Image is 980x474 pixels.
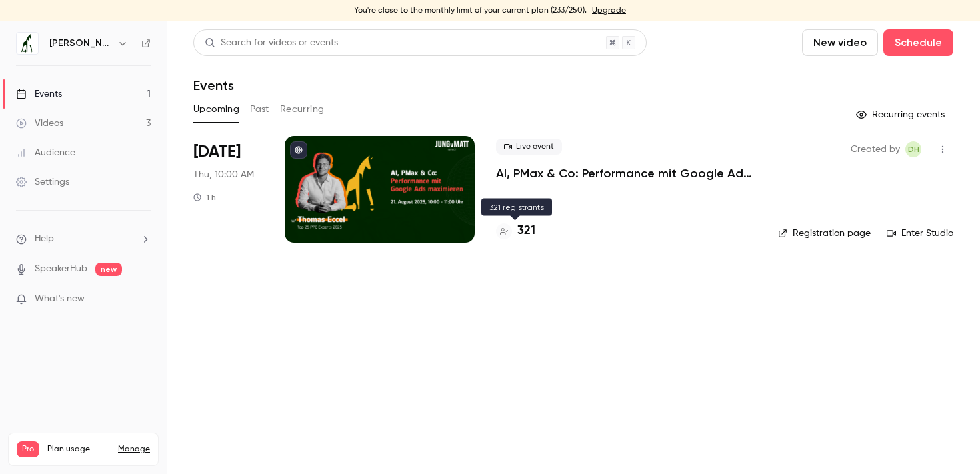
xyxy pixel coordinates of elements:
[193,136,263,243] div: Aug 21 Thu, 10:00 AM (Europe/Zurich)
[16,232,151,246] li: help-dropdown-opener
[496,222,535,240] a: 321
[95,263,122,276] span: new
[883,29,953,56] button: Schedule
[17,33,38,54] img: Jung von Matt IMPACT
[280,99,325,120] button: Recurring
[35,262,87,276] a: SpeakerHub
[118,444,150,455] a: Manage
[193,77,234,93] h1: Events
[35,232,54,246] span: Help
[47,444,110,455] span: Plan usage
[850,104,953,125] button: Recurring events
[250,99,269,120] button: Past
[17,441,39,457] span: Pro
[193,168,254,181] span: Thu, 10:00 AM
[778,227,871,240] a: Registration page
[35,292,85,306] span: What's new
[16,87,62,101] div: Events
[496,165,757,181] a: AI, PMax & Co: Performance mit Google Ads maximieren
[496,139,562,155] span: Live event
[592,5,626,16] a: Upgrade
[49,37,112,50] h6: [PERSON_NAME] von [PERSON_NAME] IMPACT
[193,141,241,163] span: [DATE]
[193,192,216,203] div: 1 h
[205,36,338,50] div: Search for videos or events
[851,141,900,157] span: Created by
[16,117,63,130] div: Videos
[16,146,75,159] div: Audience
[802,29,878,56] button: New video
[193,99,239,120] button: Upcoming
[908,141,919,157] span: DH
[905,141,921,157] span: Dominik Habermacher
[16,175,69,189] div: Settings
[517,222,535,240] h4: 321
[887,227,953,240] a: Enter Studio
